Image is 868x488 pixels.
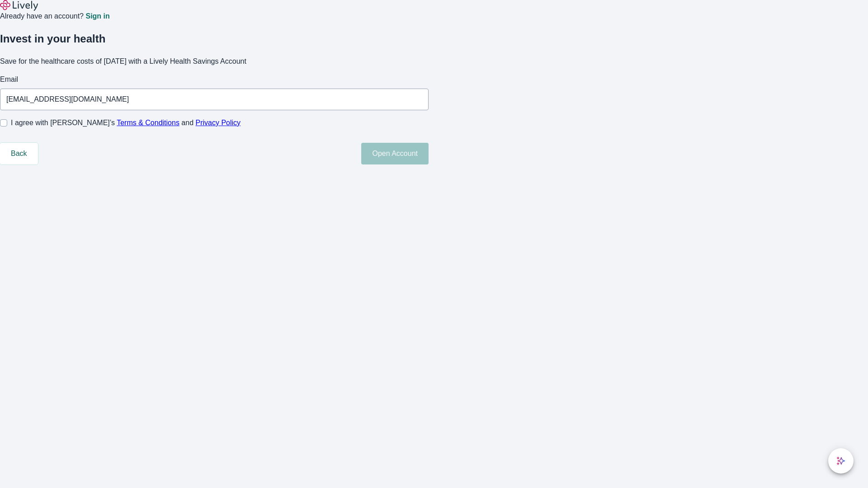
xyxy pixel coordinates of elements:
svg: Lively AI Assistant [836,456,845,465]
button: chat [828,448,854,474]
span: I agree with [PERSON_NAME]’s and [11,117,241,128]
a: Sign in [85,13,109,20]
a: Terms & Conditions [117,119,179,127]
a: Privacy Policy [196,119,241,127]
